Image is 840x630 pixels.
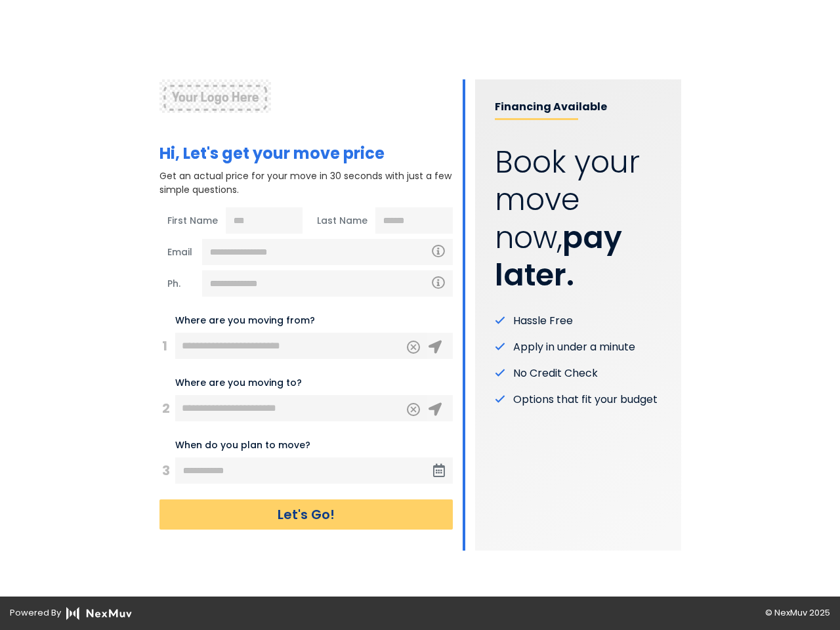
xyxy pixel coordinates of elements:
span: No Credit Check [513,366,598,381]
label: Where are you moving to? [175,376,302,390]
input: 456 Elm St, City, ST ZIP [175,395,427,421]
button: Clear [407,403,420,416]
input: 123 Main St, City, ST ZIP [175,333,427,359]
p: Get an actual price for your move in 30 seconds with just a few simple questions. [159,169,453,197]
button: Clear [407,341,420,354]
span: Last Name [309,207,375,234]
a: +1 [436,89,453,102]
div: © NexMuv 2025 [420,606,840,620]
a: Check Move Status [256,535,356,550]
button: Let's Go! [159,499,453,530]
span: First Name [159,207,226,234]
p: Book your move now, [495,144,661,295]
span: Options that fit your budget [513,392,658,408]
p: Financing Available [495,99,661,120]
h1: Hi, Let's get your move price [159,144,453,163]
label: When do you plan to move? [175,438,310,452]
span: Apply in under a minute [513,339,635,355]
span: Hassle Free [513,313,573,329]
label: Where are you moving from? [175,314,315,327]
strong: pay later. [495,217,622,297]
span: Email [159,239,202,265]
span: Ph. [159,270,202,297]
